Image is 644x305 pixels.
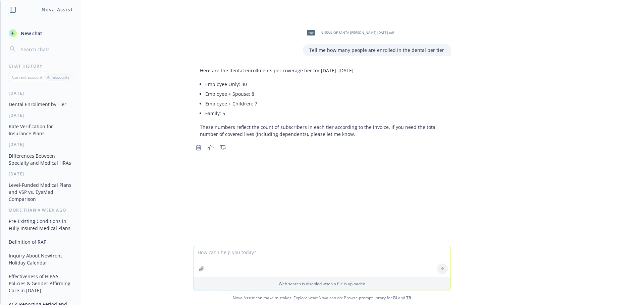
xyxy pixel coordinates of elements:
[205,99,444,108] li: Employee + Children: 7
[196,145,202,151] svg: Copy to clipboard
[6,27,75,39] button: New chat
[6,150,75,168] button: Differences Between Specialty and Medical HRAs
[47,74,69,80] p: All accounts
[6,216,75,234] button: Pre-Existing Conditions in Fully Insured Medical Plans
[42,6,73,13] h1: Nova Assist
[393,295,397,301] a: BI
[6,121,75,139] button: Rate Verification for Insurance Plans
[1,112,81,118] div: [DATE]
[12,74,42,80] p: Current account
[205,89,444,99] li: Employee + Spouse: 8
[6,271,75,296] button: Effectiveness of HIPAA Policies & Gender Affirming Care in [DATE]
[307,30,315,35] span: pdf
[19,45,73,54] input: Search chats
[19,30,42,37] span: New chat
[6,250,75,268] button: Inquiry About Newfront Holiday Calendar
[406,295,411,301] a: TR
[1,90,81,96] div: [DATE]
[6,236,75,247] button: Definition of RAF
[1,142,81,147] div: [DATE]
[321,30,394,35] span: NISSAN OF SANTA [PERSON_NAME] [DATE].pdf
[6,179,75,205] button: Level-Funded Medical Plans and VSP vs. EyeMed Comparison
[1,171,81,177] div: [DATE]
[200,67,444,74] p: Here are the dental enrollments per coverage tier for [DATE]–[DATE]:
[303,24,395,41] div: pdfNISSAN OF SANTA [PERSON_NAME] [DATE].pdf
[198,281,446,287] p: Web search is disabled when a file is uploaded
[1,63,81,69] div: Chat History
[309,47,444,54] p: Tell me how many people are enrolled in the dental per tier
[200,124,444,138] p: These numbers reflect the count of subscribers in each tier according to the invoice. If you need...
[1,207,81,213] div: More than a week ago
[6,99,75,110] button: Dental Enrollment by Tier
[205,79,444,89] li: Employee Only: 30
[3,291,641,305] span: Nova Assist can make mistakes. Explore what Nova can do: Browse prompt library for and
[205,108,444,118] li: Family: 5
[217,143,228,152] button: Thumbs down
